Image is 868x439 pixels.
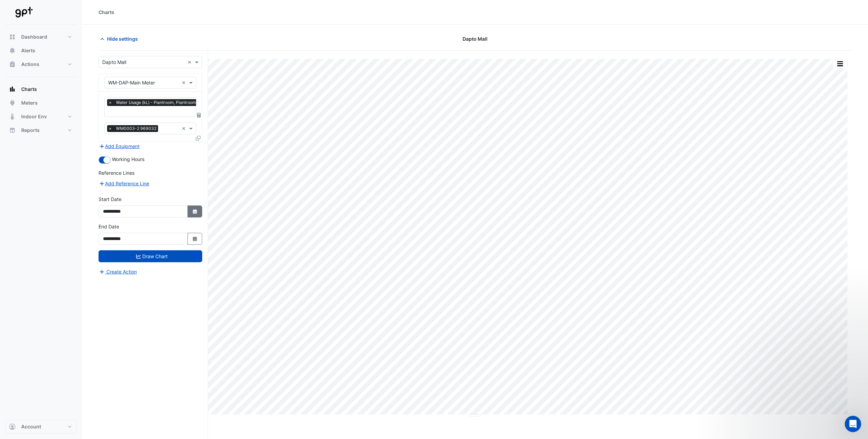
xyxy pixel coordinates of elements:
[196,112,202,118] span: Choose Function
[21,34,47,40] span: Dashboard
[9,99,16,106] app-icon: Meters
[99,142,140,150] button: Add Equipment
[112,156,144,162] span: Working Hours
[9,61,16,68] app-icon: Actions
[9,86,16,93] app-icon: Charts
[8,5,39,19] img: Company Logo
[9,47,16,54] app-icon: Alerts
[196,135,200,141] span: Clone Favourites and Tasks from this Equipment to other Equipment
[9,34,16,40] app-icon: Dashboard
[21,61,39,68] span: Actions
[5,123,77,137] button: Reports
[192,209,198,214] fa-icon: Select Date
[187,58,193,66] span: Clear
[5,30,77,44] button: Dashboard
[99,33,142,45] button: Hide settings
[114,125,158,132] span: WM0003-2 969032
[99,268,137,276] button: Create Action
[21,127,40,134] span: Reports
[9,113,16,120] app-icon: Indoor Env
[182,79,187,86] span: Clear
[192,236,198,242] fa-icon: Select Date
[107,35,138,42] span: Hide settings
[5,82,77,96] button: Charts
[107,125,113,132] span: ×
[21,113,47,120] span: Indoor Env
[21,423,41,430] span: Account
[5,57,77,71] button: Actions
[9,127,16,134] app-icon: Reports
[5,110,77,123] button: Indoor Env
[845,416,861,432] iframe: Intercom live chat
[463,35,488,42] span: Dapto Mall
[107,99,113,106] span: ×
[21,99,38,106] span: Meters
[99,250,202,262] button: Draw Chart
[5,420,77,434] button: Account
[833,59,847,68] button: More Options
[99,9,114,16] div: Charts
[182,125,187,132] span: Clear
[114,99,198,106] span: Water Usage (kL) - Plantroom, Plantroom
[99,196,121,203] label: Start Date
[99,179,150,187] button: Add Reference Line
[5,96,77,110] button: Meters
[5,44,77,57] button: Alerts
[21,86,37,93] span: Charts
[21,47,35,54] span: Alerts
[99,169,134,176] label: Reference Lines
[99,223,119,230] label: End Date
